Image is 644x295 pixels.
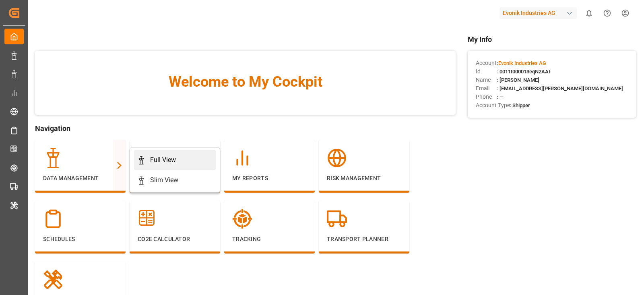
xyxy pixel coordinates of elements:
span: Email [476,84,497,93]
span: Account Type [476,101,510,110]
span: Account [476,59,497,67]
div: Slim View [150,175,178,185]
p: CO2e Calculator [138,235,212,243]
a: Full View [134,150,216,170]
p: Schedules [43,235,118,243]
button: Help Center [598,4,616,22]
p: Data Management [43,174,118,183]
p: Risk Management [327,174,401,183]
button: show 0 new notifications [580,4,598,22]
span: : [PERSON_NAME] [497,77,539,83]
p: Tracking [232,235,307,243]
span: Navigation [35,123,456,134]
span: Id [476,67,497,76]
span: Welcome to My Cockpit [51,71,440,93]
span: : Shipper [510,102,530,108]
a: Slim View [134,170,216,190]
span: My Info [468,34,636,45]
span: : — [497,94,504,100]
div: Evonik Industries AG [500,7,577,19]
span: Phone [476,93,497,101]
span: : [497,60,546,66]
div: Full View [150,155,176,165]
span: : 0011t000013eqN2AAI [497,69,550,75]
button: Evonik Industries AG [500,5,580,21]
p: My Reports [232,174,307,183]
span: Name [476,76,497,84]
p: Transport Planner [327,235,401,243]
span: : [EMAIL_ADDRESS][PERSON_NAME][DOMAIN_NAME] [497,85,623,91]
span: Evonik Industries AG [498,60,546,66]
